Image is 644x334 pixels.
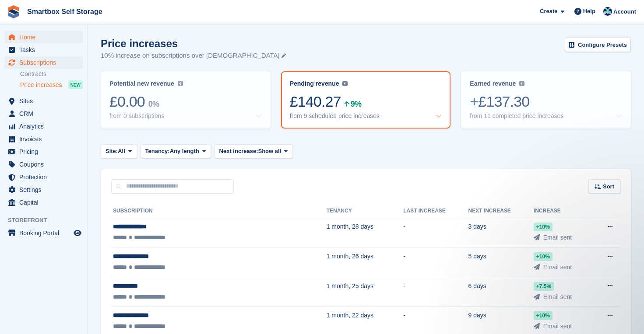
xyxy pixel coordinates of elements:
div: from 9 scheduled price increases [290,112,380,120]
div: +10% [534,252,553,261]
img: icon-info-grey-7440780725fd019a000dd9b08b2336e03edf1995a4989e88bcd33f0948082b44.svg [342,81,348,86]
a: Pending revenue £140.27 9% from 9 scheduled price increases [281,71,451,129]
th: Subscription [111,204,327,218]
span: Email sent [543,293,572,300]
td: 3 days [468,218,534,247]
a: Price increases NEW [20,80,83,90]
span: 1 month, 25 days [327,282,373,289]
span: Protection [19,171,72,183]
span: Invoices [19,133,72,145]
td: 5 days [468,247,534,277]
div: £0.00 [109,93,262,111]
span: Account [613,7,636,16]
span: Site: [106,147,118,156]
span: Next increase: [219,147,258,156]
a: menu [4,44,83,56]
td: - [403,247,468,277]
span: Home [19,31,72,43]
button: Site: All [101,144,137,159]
a: Potential new revenue £0.00 0% from 0 subscriptions [101,71,271,129]
div: +10% [534,223,553,231]
span: Settings [19,184,72,196]
a: menu [4,227,83,239]
th: Increase [534,204,592,218]
a: menu [4,56,83,69]
a: menu [4,196,83,209]
a: menu [4,95,83,107]
a: menu [4,120,83,132]
div: £140.27 [290,93,442,111]
img: icon-info-grey-7440780725fd019a000dd9b08b2336e03edf1995a4989e88bcd33f0948082b44.svg [178,81,183,86]
img: Roger Canham [603,7,612,16]
a: menu [4,133,83,145]
div: NEW [68,80,83,89]
a: Configure Presets [565,38,631,52]
a: Earned revenue +£137.30 from 11 completed price increases [461,71,631,129]
span: 1 month, 26 days [327,253,373,260]
th: Tenancy [327,204,404,218]
a: menu [4,108,83,120]
img: stora-icon-8386f47178a22dfd0bd8f6a31ec36ba5ce8667c1dd55bd0f319d3a0aa187defe.svg [7,5,20,18]
span: Subscriptions [19,56,72,69]
span: CRM [19,108,72,120]
td: 6 days [468,277,534,306]
button: Next increase: Show all [215,144,293,159]
span: Email sent [543,264,572,271]
a: menu [4,184,83,196]
span: Sort [603,182,614,191]
a: Contracts [20,70,83,78]
span: Any length [170,147,199,156]
a: Preview store [72,228,83,238]
div: Potential new revenue [109,80,174,87]
span: Storefront [8,216,87,225]
span: Price increases [20,81,62,89]
div: +£137.30 [470,93,622,111]
td: - [403,218,468,247]
span: Analytics [19,120,72,132]
span: 1 month, 22 days [327,312,373,319]
span: Show all [258,147,281,156]
span: Help [583,7,595,16]
div: 9% [351,101,361,107]
span: Booking Portal [19,227,72,239]
button: Tenancy: Any length [141,144,211,159]
div: 0% [148,101,159,107]
th: Next increase [468,204,534,218]
p: 10% increase on subscriptions over [DEMOGRAPHIC_DATA] [101,51,286,61]
span: Capital [19,196,72,209]
div: Earned revenue [470,80,516,87]
span: 1 month, 28 days [327,223,373,230]
span: Create [540,7,557,16]
span: Email sent [543,234,572,241]
span: Tenancy: [145,147,170,156]
div: +7.5% [534,282,554,291]
span: Sites [19,95,72,107]
a: menu [4,171,83,183]
span: Tasks [19,44,72,56]
div: +10% [534,311,553,320]
div: from 0 subscriptions [109,112,164,120]
span: Pricing [19,146,72,158]
a: menu [4,146,83,158]
a: menu [4,158,83,170]
div: Pending revenue [290,80,339,87]
span: Coupons [19,158,72,170]
th: Last increase [403,204,468,218]
div: from 11 completed price increases [470,112,563,120]
a: Smartbox Self Storage [24,4,106,19]
h1: Price increases [101,38,286,49]
a: menu [4,31,83,43]
img: icon-info-grey-7440780725fd019a000dd9b08b2336e03edf1995a4989e88bcd33f0948082b44.svg [519,81,524,86]
td: - [403,277,468,306]
span: All [118,147,125,156]
span: Email sent [543,323,572,330]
